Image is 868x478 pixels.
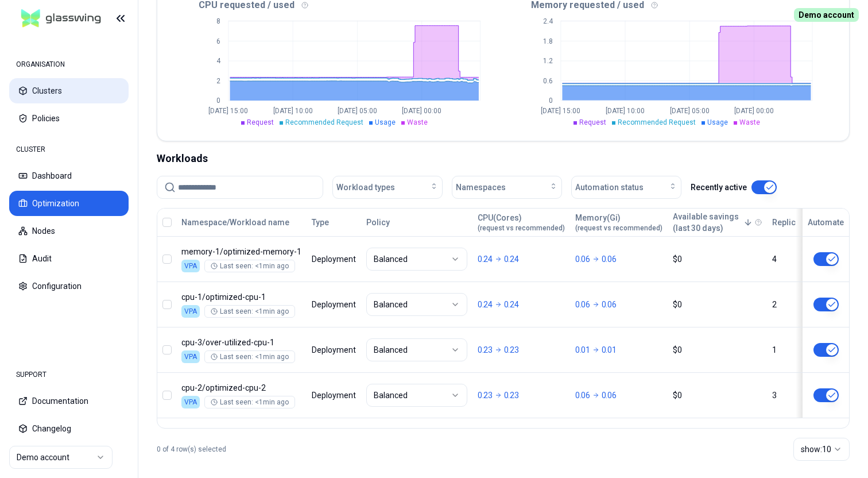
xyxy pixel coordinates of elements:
p: 0.23 [478,390,493,401]
span: Waste [407,118,428,126]
button: Optimization [9,191,129,216]
button: Changelog [9,416,129,441]
div: 4 [772,253,811,265]
span: Request [579,118,606,126]
div: SUPPORT [9,363,129,386]
button: Automation status [571,176,681,199]
div: $0 [673,344,762,356]
span: (request vs recommended) [478,223,565,233]
button: Audit [9,246,129,271]
p: 0.23 [504,390,519,401]
div: Last seen: <1min ago [211,261,289,271]
div: Last seen: <1min ago [211,352,289,361]
div: 3 [772,390,811,401]
div: VPA [181,260,200,272]
label: Recently active [691,183,747,191]
div: Deployment [312,390,356,401]
div: 2 [772,299,811,310]
p: 0.06 [602,253,617,265]
tspan: 1.8 [542,37,552,45]
span: Demo account [794,8,859,22]
tspan: 0.6 [542,77,552,85]
p: optimized-memory-1 [181,246,301,257]
span: (request vs recommended) [575,223,662,233]
span: Namespaces [456,182,506,193]
div: Workloads [157,151,850,167]
tspan: 2 [216,77,220,85]
tspan: 6 [216,37,220,45]
button: Nodes [9,218,129,244]
tspan: 4 [216,57,221,65]
p: 0.06 [602,299,617,310]
p: 0.24 [504,299,519,310]
div: CLUSTER [9,138,129,161]
p: 0.24 [478,299,493,310]
p: 0.06 [575,253,590,265]
div: Last seen: <1min ago [211,398,289,407]
div: Deployment [312,344,356,356]
button: Policies [9,106,129,131]
div: $0 [673,299,762,310]
tspan: [DATE] 10:00 [273,107,313,115]
div: $0 [673,390,762,401]
tspan: [DATE] 00:00 [402,107,441,115]
button: Memory(Gi)(request vs recommended) [575,211,662,234]
tspan: 0 [216,97,220,105]
tspan: [DATE] 15:00 [208,107,248,115]
span: Recommended Request [285,118,363,126]
tspan: [DATE] 15:00 [541,107,580,115]
div: VPA [181,396,200,408]
span: Waste [739,118,760,126]
button: Type [312,211,329,234]
button: Replica(s) [772,211,811,234]
span: Request [247,118,274,126]
button: Available savings(last 30 days) [673,211,753,234]
tspan: [DATE] 05:00 [669,107,709,115]
div: Policy [366,217,467,228]
span: Recommended Request [618,118,696,126]
p: 0.06 [575,299,590,310]
p: over-utilized-cpu-1 [181,337,301,348]
p: 0.24 [504,253,519,265]
tspan: 1.2 [542,57,552,65]
p: 0.01 [602,344,617,356]
p: optimized-cpu-2 [181,382,301,394]
div: $0 [673,253,762,265]
p: 0.06 [602,390,617,401]
button: Namespaces [452,176,562,199]
span: Workload types [336,182,395,193]
tspan: 8 [216,17,220,25]
div: Deployment [312,299,356,310]
div: VPA [181,305,200,318]
div: VPA [181,350,200,363]
tspan: [DATE] 10:00 [605,107,645,115]
span: Usage [375,118,396,126]
div: Deployment [312,253,356,265]
span: Automation status [575,182,644,193]
p: 0.23 [504,344,519,356]
div: Last seen: <1min ago [211,307,289,316]
tspan: 0 [548,97,552,105]
div: 1 [772,344,811,356]
button: CPU(Cores)(request vs recommended) [478,211,565,234]
button: Clusters [9,78,129,103]
img: GlassWing [17,5,106,32]
p: 0.24 [478,253,493,265]
div: Automate [808,217,844,228]
button: Documentation [9,388,129,414]
tspan: 2.4 [542,17,553,25]
button: Configuration [9,273,129,299]
p: 0.01 [575,344,590,356]
tspan: [DATE] 00:00 [734,107,774,115]
div: Memory(Gi) [575,212,662,233]
p: 0.23 [478,344,493,356]
span: Usage [707,118,728,126]
tspan: [DATE] 05:00 [338,107,377,115]
button: Workload types [332,176,443,199]
div: CPU(Cores) [478,212,565,233]
button: Dashboard [9,163,129,188]
button: Namespace/Workload name [181,211,289,234]
p: optimized-cpu-1 [181,291,301,303]
p: 0 of 4 row(s) selected [157,445,226,454]
p: 0.06 [575,390,590,401]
